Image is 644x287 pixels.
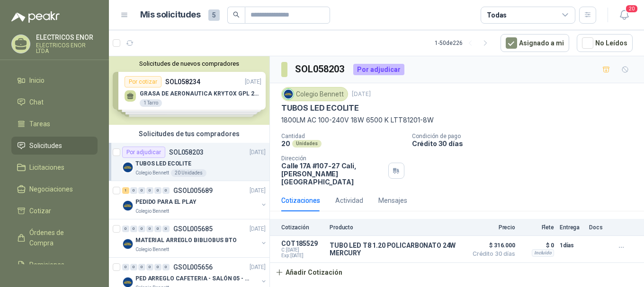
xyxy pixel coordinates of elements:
[109,143,269,181] a: Por adjudicarSOL058203[DATE] Company LogoTUBOS LED ECOLITEColegio Bennett20 Unidades
[270,263,348,282] button: Añadir Cotización
[281,162,385,186] p: Calle 17A #107-27 Cali , [PERSON_NAME][GEOGRAPHIC_DATA]
[29,119,50,129] span: Tareas
[109,56,269,125] div: Solicitudes de nuevos compradoresPor cotizarSOL058234[DATE] GRASA DE AERONAUTICA KRYTOX GPL 207 (...
[122,264,129,270] div: 0
[335,195,363,206] div: Actividad
[11,11,60,23] img: Logo peakr
[162,187,170,194] div: 0
[233,11,240,18] span: search
[140,8,201,22] h1: Mis solicitudes
[435,35,493,51] div: 1 - 50 de 226
[29,97,44,107] span: Chat
[135,236,236,245] p: MATERIAL ARREGLO BIBLIOBUS BTO
[11,256,98,274] a: Remisiones
[109,125,269,143] div: Solicitudes de tus compradores
[146,264,153,270] div: 0
[281,103,359,113] p: TUBOS LED ECOLITE
[11,180,98,198] a: Negociaciones
[11,115,98,133] a: Tareas
[281,155,385,162] p: Dirección
[281,115,633,125] p: 1800LM AC 100-240V 18W 6500 K LTT81201-8W
[281,240,324,247] p: COT185529
[208,9,220,21] span: 5
[625,4,638,13] span: 20
[122,147,165,158] div: Por adjudicar
[135,159,191,168] p: TUBOS LED ECOLITE
[122,187,129,194] div: 1
[130,264,137,270] div: 0
[113,60,266,67] button: Solicitudes de nuevos compradores
[130,187,137,194] div: 0
[138,187,145,194] div: 0
[560,224,583,231] p: Entrega
[135,198,197,207] p: PEDIDO PARA EL PLAY
[352,90,371,99] p: [DATE]
[11,224,98,252] a: Órdenes de Compra
[616,7,633,24] button: 20
[292,140,322,148] div: Unidades
[154,187,161,194] div: 0
[250,148,266,157] p: [DATE]
[135,169,169,177] p: Colegio Bennett
[138,226,145,232] div: 0
[330,224,462,231] p: Producto
[122,223,268,253] a: 0 0 0 0 0 0 GSOL005685[DATE] Company LogoMATERIAL ARREGLO BIBLIOBUS BTOColegio Bennett
[281,133,404,139] p: Cantidad
[154,264,161,270] div: 0
[577,34,633,52] button: No Leídos
[29,75,45,86] span: Inicio
[122,162,134,173] img: Company Logo
[521,240,554,251] p: $ 0
[250,263,266,272] p: [DATE]
[171,169,206,177] div: 20 Unidades
[353,64,404,75] div: Por adjudicar
[281,195,320,206] div: Cotizaciones
[169,149,204,156] p: SOL058203
[281,253,324,259] span: Exp: [DATE]
[146,187,153,194] div: 0
[412,139,640,148] p: Crédito 30 días
[281,139,290,148] p: 20
[36,43,98,54] p: ELECTRICOS ENOR LTDA
[281,224,324,231] p: Cotización
[135,274,253,283] p: PED ARREGLO CAFETERIA - SALÓN 05 - MATERIAL CARP.
[29,184,73,194] span: Negociaciones
[122,238,134,250] img: Company Logo
[589,224,608,231] p: Docs
[36,34,98,41] p: ELECTRICOS ENOR
[173,187,213,194] p: GSOL005689
[281,87,348,101] div: Colegio Bennett
[281,247,324,253] span: C: [DATE]
[250,186,266,195] p: [DATE]
[11,158,98,176] a: Licitaciones
[560,240,583,251] p: 1 días
[29,260,64,270] span: Remisiones
[468,224,515,231] p: Precio
[162,226,170,232] div: 0
[412,133,640,139] p: Condición de pago
[122,185,268,215] a: 1 0 0 0 0 0 GSOL005689[DATE] Company LogoPEDIDO PARA EL PLAYColegio Bennett
[154,226,161,232] div: 0
[283,89,294,99] img: Company Logo
[173,226,213,232] p: GSOL005685
[295,62,346,77] h3: SOL058203
[330,242,462,257] p: TUBO LED T8 1.20 POLICARBONATO 24W MERCURY
[501,34,569,52] button: Asignado a mi
[135,246,169,253] p: Colegio Bennett
[29,140,62,151] span: Solicitudes
[378,195,407,206] div: Mensajes
[130,226,137,232] div: 0
[135,208,169,215] p: Colegio Bennett
[11,202,98,220] a: Cotizar
[146,226,153,232] div: 0
[468,251,515,257] span: Crédito 30 días
[11,93,98,111] a: Chat
[122,200,134,211] img: Company Logo
[468,240,515,251] span: $ 316.000
[122,226,129,232] div: 0
[138,264,145,270] div: 0
[250,225,266,234] p: [DATE]
[487,10,507,20] div: Todas
[29,206,51,216] span: Cotizar
[11,71,98,89] a: Inicio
